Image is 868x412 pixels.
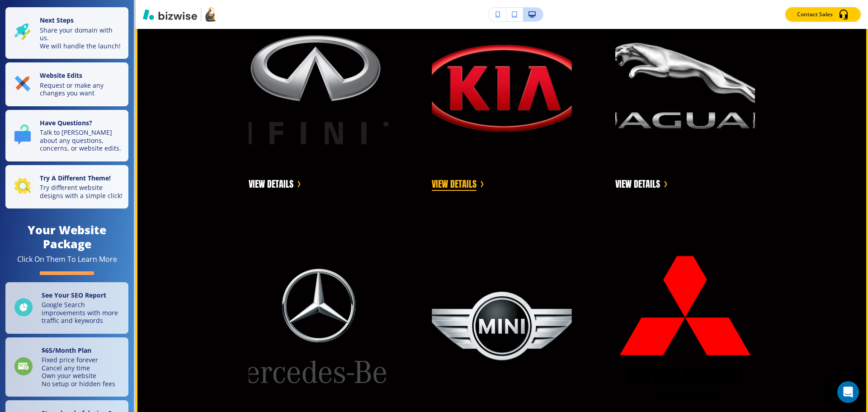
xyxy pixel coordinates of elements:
[40,16,74,24] strong: Next Steps
[797,10,833,19] p: Contact Sales
[42,356,115,388] p: Fixed price forever Cancel any time Own your website No setup or hidden fees
[249,256,388,396] img: Product image
[17,255,117,264] div: Click On Them To Learn More
[249,19,388,159] img: Product image
[5,62,128,106] button: Website EditsRequest or make any changes you want
[40,26,123,50] p: Share your domain with us. We will handle the launch!
[40,71,82,80] strong: Website Edits
[5,223,128,251] h4: Your Website Package
[615,256,755,396] img: Product image
[785,7,861,22] button: Contact Sales
[205,7,216,22] img: Your Logo
[837,381,859,403] div: Open Intercom Messenger
[42,301,123,325] p: Google Search improvements with more traffic and keywords
[249,177,293,191] button: VIEW DETAILS
[5,165,128,209] button: Try A Different Theme!Try different website designs with a simple click!
[143,9,197,20] img: Bizwise Logo
[40,81,123,97] p: Request or make any changes you want
[5,337,128,397] a: $65/Month PlanFixed price foreverCancel any timeOwn your websiteNo setup or hidden fees
[42,346,91,355] strong: $ 65 /Month Plan
[42,291,106,299] strong: See Your SEO Report
[432,256,571,396] img: Product image
[615,19,755,159] img: Product image
[5,7,128,59] button: Next StepsShare your domain with us.We will handle the launch!
[432,177,476,191] button: VIEW DETAILS
[615,177,660,191] button: VIEW DETAILS
[40,174,111,182] strong: Try A Different Theme!
[40,118,92,127] strong: Have Questions?
[5,282,128,334] a: See Your SEO ReportGoogle Search improvements with more traffic and keywords
[432,19,571,159] img: Product image
[40,184,123,199] p: Try different website designs with a simple click!
[40,128,123,152] p: Talk to [PERSON_NAME] about any questions, concerns, or website edits.
[5,110,128,161] button: Have Questions?Talk to [PERSON_NAME] about any questions, concerns, or website edits.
